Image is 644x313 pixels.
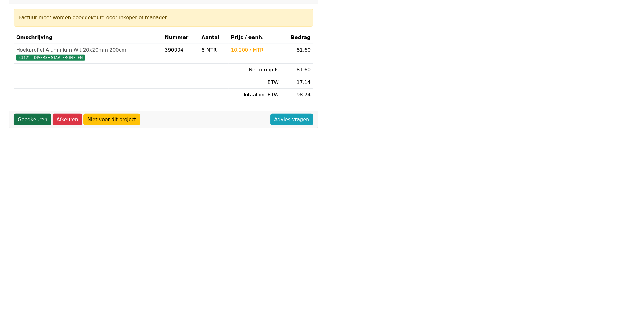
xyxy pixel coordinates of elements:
td: Netto regels [229,64,281,76]
td: 81.60 [281,64,313,76]
div: 8 MTR [202,46,226,54]
td: 98.74 [281,89,313,101]
div: Hoekprofiel Aluminium Wit 20x20mm 200cm [16,46,160,54]
a: Afkeuren [53,114,82,125]
th: Prijs / eenh. [229,31,281,44]
a: Goedkeuren [14,114,51,125]
a: Hoekprofiel Aluminium Wit 20x20mm 200cm43421 - DIVERSE STAALPROFIELEN [16,46,160,61]
span: 43421 - DIVERSE STAALPROFIELEN [16,55,85,61]
a: Advies vragen [270,114,313,125]
td: 81.60 [281,44,313,64]
td: Totaal inc BTW [229,89,281,101]
th: Aantal [199,31,229,44]
th: Bedrag [281,31,313,44]
th: Nummer [162,31,199,44]
td: BTW [229,76,281,89]
a: Niet voor dit project [83,114,140,125]
td: 390004 [162,44,199,64]
div: Factuur moet worden goedgekeurd door inkoper of manager. [19,14,308,21]
td: 17.14 [281,76,313,89]
th: Omschrijving [14,31,162,44]
div: 10.200 / MTR [231,46,279,54]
